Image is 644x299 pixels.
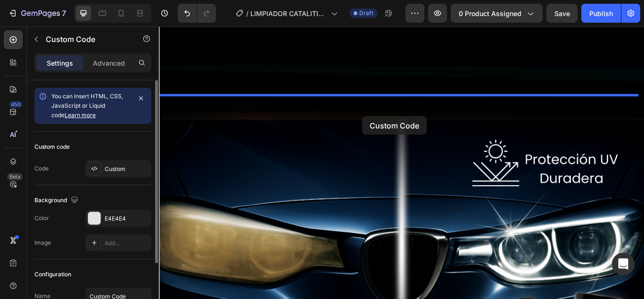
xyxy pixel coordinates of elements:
div: Color [34,214,49,222]
span: 0 product assigned [459,9,521,18]
div: Code [34,164,49,173]
span: / [246,9,248,18]
iframe: Design area [159,26,644,299]
div: E4E4E4 [105,214,149,223]
div: Publish [589,9,613,18]
div: Open Intercom Messenger [612,253,635,275]
p: 7 [62,8,66,19]
p: Settings [47,58,73,68]
span: You can insert HTML, CSS, JavaScript or Liquid code [51,93,123,119]
div: Custom code [34,143,70,151]
p: Custom Code [46,34,126,45]
span: LIMPIADOR CATALITICO [250,9,327,18]
div: Add... [105,239,149,248]
button: Save [546,4,578,23]
p: Advanced [93,58,125,68]
span: Draft [359,9,373,17]
div: Undo/Redo [178,4,216,23]
span: Save [554,9,570,17]
a: Learn more [65,111,96,119]
button: 0 product assigned [451,4,543,23]
div: 450 [9,101,23,108]
div: Configuration [34,270,71,279]
button: Publish [581,4,621,23]
div: Custom [105,165,149,173]
button: 7 [4,4,70,23]
div: Beta [7,173,23,180]
div: Image [34,239,51,247]
div: Background [34,194,80,207]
